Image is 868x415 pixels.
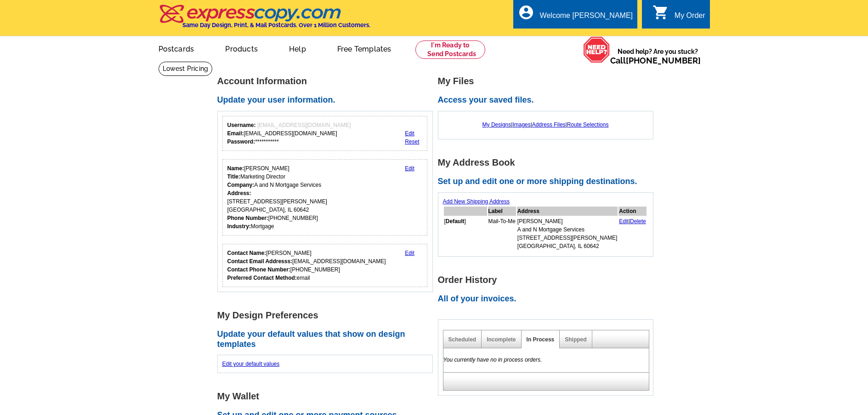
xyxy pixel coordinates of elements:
[518,4,534,21] i: account_circle
[618,217,647,251] td: |
[630,218,646,225] a: Delete
[532,121,566,128] a: Address Files
[618,207,647,216] th: Action
[652,4,669,21] i: shopping_cart
[227,165,244,172] strong: Name:
[619,218,629,225] a: Edit
[227,249,386,282] div: [PERSON_NAME] [EMAIL_ADDRESS][DOMAIN_NAME] [PHONE_NUMBER] email
[227,258,293,265] strong: Contact Email Addresss:
[222,244,428,287] div: Who should we contact regarding order issues?
[438,158,658,167] h1: My Address Book
[652,10,705,22] a: shopping_cart My Order
[227,173,240,180] strong: Title:
[487,336,516,343] a: Incomplete
[448,336,477,343] a: Scheduled
[405,250,414,256] a: Edit
[610,47,705,65] span: Need help? Are you stuck?
[222,159,428,236] div: Your personal details.
[443,357,542,363] em: You currently have no in process orders.
[217,311,438,320] h1: My Design Preferences
[438,275,658,285] h1: Order History
[567,121,609,128] a: Route Selections
[227,223,251,230] strong: Industry:
[159,11,370,29] a: Same Day Design, Print, & Mail Postcards. Over 1 Million Customers.
[438,177,658,187] h2: Set up and edit one or more shipping destinations.
[227,190,251,196] strong: Address:
[583,36,610,63] img: help
[222,361,280,367] a: Edit your default values
[512,121,530,128] a: Images
[217,392,438,401] h1: My Wallet
[540,12,633,24] div: Welcome [PERSON_NAME]
[488,207,516,216] th: Label
[443,116,648,133] div: | | |
[438,76,658,86] h1: My Files
[227,250,267,256] strong: Contact Name:
[227,130,244,137] strong: Email:
[405,165,414,172] a: Edit
[274,37,321,59] a: Help
[405,130,414,137] a: Edit
[405,138,419,145] a: Reset
[488,217,516,251] td: Mail-To-Me
[565,336,586,343] a: Shipped
[610,56,701,65] span: Call
[227,266,290,273] strong: Contact Phone Number:
[517,217,618,251] td: [PERSON_NAME] A and N Mortgage Services [STREET_ADDRESS][PERSON_NAME] [GEOGRAPHIC_DATA], IL 60642
[227,122,256,128] strong: Username:
[227,138,255,145] strong: Password:
[626,56,701,65] a: [PHONE_NUMBER]
[527,336,555,343] a: In Process
[227,182,255,188] strong: Company:
[217,76,438,86] h1: Account Information
[438,294,658,304] h2: All of your invoices.
[438,95,658,105] h2: Access your saved files.
[323,37,406,59] a: Free Templates
[217,95,438,105] h2: Update your user information.
[222,116,428,151] div: Your login information.
[517,207,618,216] th: Address
[227,215,268,221] strong: Phone Number:
[144,37,209,59] a: Postcards
[446,218,465,225] b: Default
[217,329,438,349] h2: Update your default values that show on design templates
[444,217,487,251] td: [ ]
[257,122,351,128] span: [EMAIL_ADDRESS][DOMAIN_NAME]
[443,198,510,205] a: Add New Shipping Address
[675,12,705,24] div: My Order
[482,121,511,128] a: My Designs
[227,275,297,281] strong: Preferred Contact Method:
[182,22,370,29] h4: Same Day Design, Print, & Mail Postcards. Over 1 Million Customers.
[227,164,327,231] div: [PERSON_NAME] Marketing Director A and N Mortgage Services [STREET_ADDRESS][PERSON_NAME] [GEOGRAP...
[210,37,272,59] a: Products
